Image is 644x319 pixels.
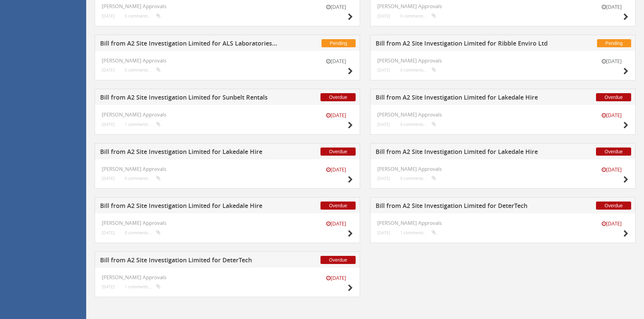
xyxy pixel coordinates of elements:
small: 1 comments... [125,284,161,289]
small: [DATE] [595,166,628,173]
span: Overdue [320,256,356,264]
small: [DATE] [377,230,390,235]
small: 0 comments... [400,176,436,181]
small: 0 comments... [400,68,436,73]
span: Overdue [596,93,631,101]
small: [DATE] [319,112,353,119]
span: Overdue [596,148,631,156]
h4: [PERSON_NAME] Approvals [377,58,628,63]
h5: Bill from A2 Site Investigation Limited for Lakedale Hire [100,203,278,211]
small: [DATE] [102,14,115,19]
small: 0 comments... [125,230,161,235]
small: 0 comments... [400,122,436,127]
small: [DATE] [319,166,353,173]
small: [DATE] [102,122,115,127]
small: 0 comments... [125,14,161,19]
small: 1 comments... [125,122,161,127]
small: 1 comments... [400,230,436,235]
small: [DATE] [595,112,628,119]
h5: Bill from A2 Site Investigation Limited for Lakedale Hire [376,94,554,103]
h4: [PERSON_NAME] Approvals [102,274,353,280]
small: [DATE] [102,68,115,73]
h4: [PERSON_NAME] Approvals [102,220,353,226]
h5: Bill from A2 Site Investigation Limited for DeterTech [100,257,278,265]
h4: [PERSON_NAME] Approvals [377,112,628,117]
h5: Bill from A2 Site Investigation Limited for ALS Laboratories (UK) Ltd [100,40,278,49]
h5: Bill from A2 Site Investigation Limited for Lakedale Hire [100,149,278,157]
h4: [PERSON_NAME] Approvals [102,58,353,63]
small: [DATE] [102,284,115,289]
h4: [PERSON_NAME] Approvals [377,3,628,9]
h5: Bill from A2 Site Investigation Limited for Lakedale Hire [376,149,554,157]
small: [DATE] [319,3,353,10]
small: [DATE] [319,220,353,227]
small: [DATE] [319,58,353,65]
span: Overdue [596,202,631,210]
h5: Bill from A2 Site Investigation Limited for Ribble Enviro Ltd [376,40,554,49]
h4: [PERSON_NAME] Approvals [377,166,628,172]
small: [DATE] [102,230,115,235]
small: [DATE] [595,3,628,10]
span: Overdue [320,93,356,101]
small: 0 comments... [400,14,436,19]
h5: Bill from A2 Site Investigation Limited for DeterTech [376,203,554,211]
small: 0 comments... [125,176,161,181]
span: Overdue [320,202,356,210]
small: [DATE] [102,176,115,181]
small: [DATE] [377,176,390,181]
small: [DATE] [377,122,390,127]
h4: [PERSON_NAME] Approvals [102,166,353,172]
small: [DATE] [377,68,390,73]
h4: [PERSON_NAME] Approvals [102,112,353,117]
small: [DATE] [377,14,390,19]
small: 0 comments... [125,68,161,73]
h4: [PERSON_NAME] Approvals [102,3,353,9]
h5: Bill from A2 Site Investigation Limited for Sunbelt Rentals [100,94,278,103]
small: [DATE] [595,220,628,227]
span: Pending [321,39,356,47]
span: Pending [597,39,631,47]
small: [DATE] [595,58,628,65]
span: Overdue [320,148,356,156]
small: [DATE] [319,274,353,282]
h4: [PERSON_NAME] Approvals [377,220,628,226]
